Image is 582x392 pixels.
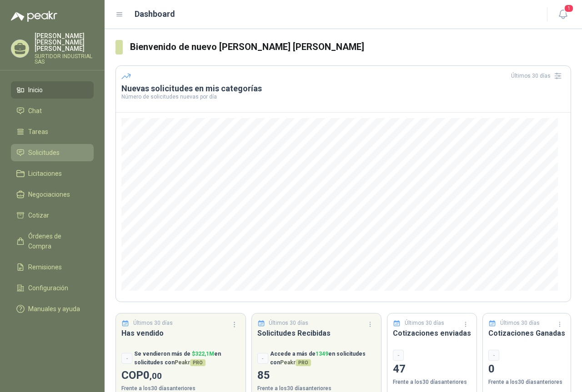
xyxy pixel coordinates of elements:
span: Cotizar [28,210,49,220]
span: Negociaciones [28,189,70,199]
div: Últimos 30 días [511,69,565,83]
span: PRO [190,359,206,366]
h3: Bienvenido de nuevo [PERSON_NAME] [PERSON_NAME] [130,40,572,54]
h3: Nuevas solicitudes en mis categorías [121,83,565,94]
span: Solicitudes [28,148,60,158]
span: Remisiones [28,262,62,272]
p: 47 [393,361,471,378]
span: 0 [143,369,162,382]
span: Peakr [280,359,311,366]
a: Solicitudes [11,144,94,161]
span: Peakr [175,359,206,366]
h3: Cotizaciones Ganadas [488,327,565,339]
h1: Dashboard [135,8,175,20]
img: Logo peakr [11,11,57,22]
h3: Solicitudes Recibidas [257,327,376,339]
a: Inicio [11,81,94,99]
p: 0 [488,361,565,378]
span: 1349 [316,351,328,357]
a: Manuales y ayuda [11,300,94,318]
span: Configuración [28,283,68,293]
p: COP [121,367,240,384]
button: 1 [555,6,571,23]
span: 1 [564,4,574,13]
p: Últimos 30 días [133,319,173,327]
p: Últimos 30 días [405,319,444,327]
span: Inicio [28,85,43,95]
span: Órdenes de Compra [28,231,85,251]
p: Frente a los 30 días anteriores [488,378,565,387]
div: - [257,353,268,364]
span: Manuales y ayuda [28,304,80,314]
a: Negociaciones [11,186,94,203]
p: Últimos 30 días [269,319,308,327]
span: PRO [296,359,311,366]
a: Cotizar [11,207,94,224]
span: $ 322,1M [192,351,214,357]
span: Licitaciones [28,169,62,179]
div: - [393,350,404,361]
a: Tareas [11,123,94,140]
span: Chat [28,106,42,116]
a: Chat [11,102,94,119]
span: ,00 [150,371,162,381]
p: Se vendieron más de en solicitudes con [134,350,240,367]
a: Remisiones [11,258,94,276]
p: SURTIDOR INDUSTRIAL SAS [35,54,94,65]
p: Número de solicitudes nuevas por día [121,94,565,99]
p: 85 [257,367,376,384]
h3: Cotizaciones enviadas [393,327,471,339]
p: Accede a más de en solicitudes con [270,350,376,367]
div: - [121,353,132,364]
p: Últimos 30 días [500,319,540,327]
a: Licitaciones [11,165,94,182]
h3: Has vendido [121,327,240,339]
span: Tareas [28,127,48,137]
p: Frente a los 30 días anteriores [393,378,471,387]
a: Configuración [11,279,94,297]
p: [PERSON_NAME] [PERSON_NAME] [PERSON_NAME] [35,33,94,52]
a: Órdenes de Compra [11,228,94,255]
div: - [488,350,499,361]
